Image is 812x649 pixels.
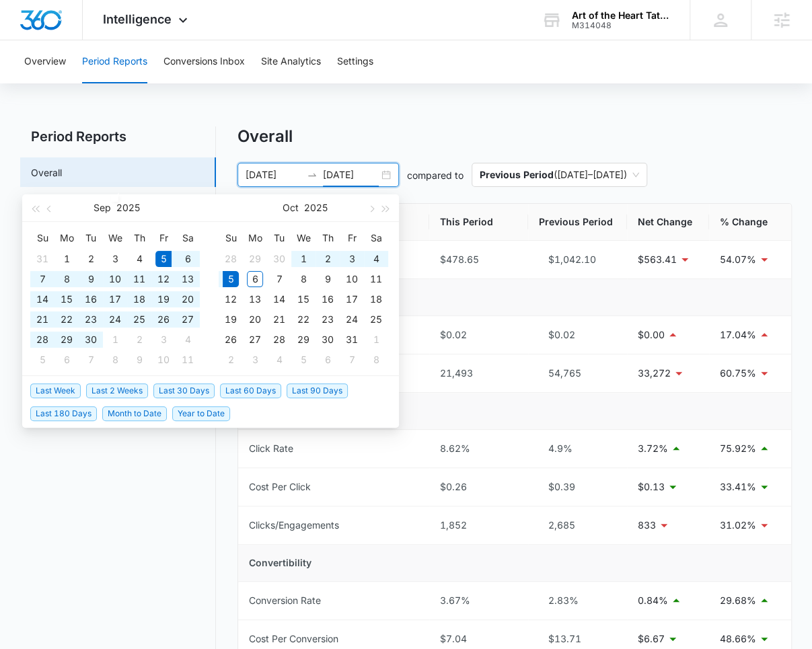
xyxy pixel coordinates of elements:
td: 2025-10-30 [316,330,340,350]
td: 2025-10-04 [176,330,200,350]
div: $7.04 [440,632,517,646]
td: 2025-09-19 [151,289,176,309]
th: Sa [364,227,388,249]
div: 8.62% [440,441,517,456]
td: 2025-10-31 [340,330,364,350]
div: 2 [320,251,336,267]
div: 23 [320,311,336,328]
td: 2025-10-22 [291,309,316,330]
td: Clickability [238,393,791,430]
div: 8 [59,271,75,287]
td: 2025-10-07 [79,350,103,370]
div: 25 [368,311,384,328]
td: 2025-09-05 [151,249,176,269]
div: 22 [295,311,311,328]
div: $0.02 [539,328,616,342]
td: 2025-10-03 [340,249,364,269]
div: 2,685 [539,518,616,533]
div: $0.02 [440,328,517,342]
div: 26 [223,332,239,348]
td: 2025-09-11 [127,269,151,289]
th: Mo [54,227,79,249]
div: 7 [34,271,50,287]
p: 29.68% [720,593,756,608]
td: 2025-11-08 [364,350,388,370]
div: 8 [368,352,384,368]
div: 29 [295,332,311,348]
div: 17 [344,291,360,307]
p: 31.02% [720,518,756,533]
div: 19 [155,291,172,307]
td: 2025-10-01 [103,330,127,350]
div: 3 [344,251,360,267]
span: Last 90 Days [287,383,348,398]
div: $0.26 [440,480,517,494]
div: 22 [59,311,75,328]
div: 5 [223,271,239,287]
span: Year to Date [172,406,230,421]
div: 2 [223,352,239,368]
td: 2025-11-02 [219,350,243,370]
th: Tu [79,227,103,249]
th: We [103,227,127,249]
td: 2025-09-12 [151,269,176,289]
span: Last Week [30,383,81,398]
td: 2025-09-30 [79,330,103,350]
div: 13 [247,291,263,307]
div: Cost Per Click [249,480,311,494]
a: Overall [31,165,62,180]
button: Settings [337,40,373,83]
div: 15 [295,291,311,307]
button: Sep [94,194,111,221]
td: 2025-09-29 [54,330,79,350]
td: 2025-09-14 [30,289,54,309]
th: Fr [340,227,364,249]
div: 29 [59,332,75,348]
div: 20 [247,311,263,328]
div: 26 [155,311,172,328]
td: 2025-10-14 [267,289,291,309]
div: 11 [368,271,384,287]
div: Clicks/Engagements [249,518,339,533]
th: Su [30,227,54,249]
span: to [307,169,318,180]
div: 1 [295,251,311,267]
td: 2025-10-05 [219,269,243,289]
th: Tu [267,227,291,249]
td: 2025-10-11 [176,350,200,370]
div: 30 [271,251,287,267]
th: Sa [176,227,200,249]
th: Th [127,227,151,249]
th: % Change [709,204,791,241]
button: Conversions Inbox [163,40,245,83]
th: Su [219,227,243,249]
td: 2025-10-03 [151,330,176,350]
div: 12 [155,271,172,287]
div: 24 [344,311,360,328]
td: 2025-10-01 [291,249,316,269]
div: 21 [34,311,50,328]
td: 2025-11-07 [340,350,364,370]
p: 33,272 [638,366,671,381]
h1: Overall [237,126,293,147]
th: Net Change [627,204,709,241]
div: 18 [368,291,384,307]
td: 2025-09-22 [54,309,79,330]
div: 10 [155,352,172,368]
div: 12 [223,291,239,307]
th: We [291,227,316,249]
div: 3 [247,352,263,368]
td: 2025-09-17 [103,289,127,309]
td: 2025-10-21 [267,309,291,330]
p: 54.07% [720,252,756,267]
span: Last 60 Days [220,383,281,398]
p: 60.75% [720,366,756,381]
td: 2025-10-08 [291,269,316,289]
td: 2025-10-06 [54,350,79,370]
td: 2025-09-23 [79,309,103,330]
div: 4 [131,251,147,267]
td: 2025-10-16 [316,289,340,309]
td: 2025-09-01 [54,249,79,269]
div: 2 [131,332,147,348]
div: 27 [180,311,196,328]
